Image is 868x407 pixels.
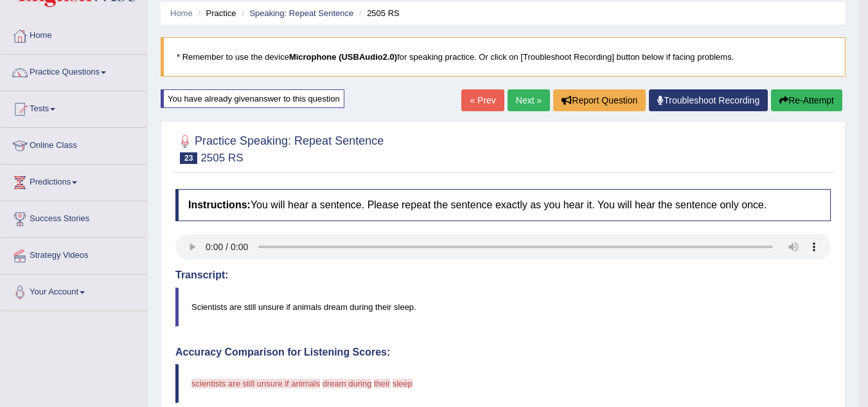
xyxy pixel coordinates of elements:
span: scientists are still unsure if animals [191,379,320,388]
h2: Practice Speaking: Repeat Sentence [175,132,384,164]
a: Predictions [1,165,147,197]
h4: You will hear a sentence. Please repeat the sentence exactly as you hear it. You will hear the se... [175,189,831,221]
button: Re-Attempt [771,89,842,111]
a: Home [170,8,193,18]
span: 23 [180,152,197,164]
a: Practice Questions [1,55,147,87]
h4: Accuracy Comparison for Listening Scores: [175,347,831,358]
button: Report Question [553,89,646,111]
a: Your Account [1,275,147,307]
a: Success Stories [1,201,147,233]
span: their [374,379,390,388]
li: 2505 RS [356,7,400,19]
b: Instructions: [188,199,251,210]
a: Strategy Videos [1,238,147,270]
a: Online Class [1,128,147,160]
a: Speaking: Repeat Sentence [249,8,353,18]
small: 2505 RS [200,152,243,164]
a: Tests [1,91,147,123]
a: Troubleshoot Recording [649,89,768,111]
span: dream during [323,379,372,388]
a: Next » [508,89,550,111]
blockquote: Scientists are still unsure if animals dream during their sleep. [175,287,831,327]
div: You have already given answer to this question [161,89,344,108]
b: Microphone (USBAudio2.0) [289,52,397,62]
a: « Prev [461,89,504,111]
span: sleep [393,379,412,388]
h4: Transcript: [175,269,831,281]
li: Practice [195,7,236,19]
a: Home [1,18,147,50]
blockquote: * Remember to use the device for speaking practice. Or click on [Troubleshoot Recording] button b... [161,37,846,77]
